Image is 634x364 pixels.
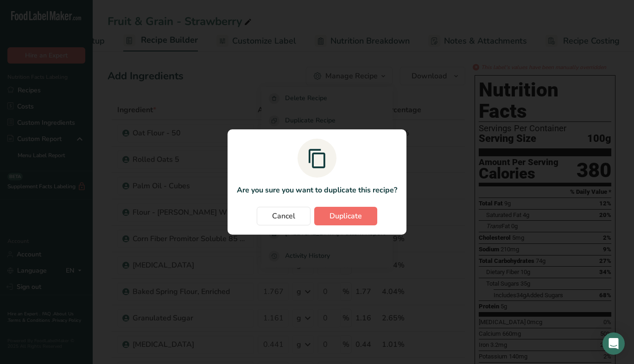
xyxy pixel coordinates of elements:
[257,207,311,225] button: Cancel
[314,207,377,225] button: Duplicate
[272,211,295,222] span: Cancel
[602,332,625,355] div: Open Intercom Messenger
[237,185,397,196] p: Are you sure you want to duplicate this recipe?
[330,211,362,222] span: Duplicate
